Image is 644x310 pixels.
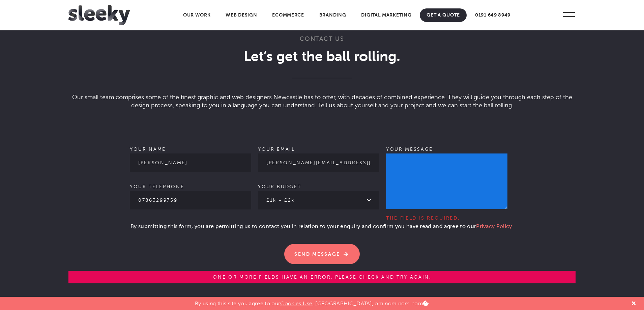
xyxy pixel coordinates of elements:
[130,191,251,209] input: Your telephone
[258,184,379,203] label: Your budget
[130,184,251,203] label: Your telephone
[68,5,130,25] img: Sleeky Web Design Newcastle
[386,214,507,222] span: The field is required.
[386,146,507,222] label: Your message
[130,222,514,236] p: By submitting this form, you are permitting us to contact you in relation to your enquiry and con...
[386,153,507,209] textarea: Your message
[258,146,379,166] label: Your email
[284,244,360,264] input: Send Message
[68,85,576,109] p: Our small team comprises some of the finest graphic and web designers Newcastle has to offer, wit...
[68,109,576,283] form: Contact form
[68,35,576,48] h3: Contact Us
[219,8,264,22] a: Web Design
[280,300,313,307] a: Cookies Use
[265,8,311,22] a: Ecommerce
[476,223,512,229] a: Privacy Policy
[68,271,576,283] div: One or more fields have an error. Please check and try again.
[420,8,467,22] a: Get A Quote
[195,297,429,307] p: By using this site you agree to our . [GEOGRAPHIC_DATA], om nom nom nom
[468,8,517,22] a: 0191 649 8949
[258,153,379,172] input: Your email
[68,48,576,78] h2: Let’s get the ball rolling
[313,8,353,22] a: Branding
[176,8,217,22] a: Our Work
[354,8,418,22] a: Digital Marketing
[397,49,400,64] span: .
[130,146,251,166] label: Your name
[130,153,251,172] input: Your name
[258,191,379,209] select: Your budget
